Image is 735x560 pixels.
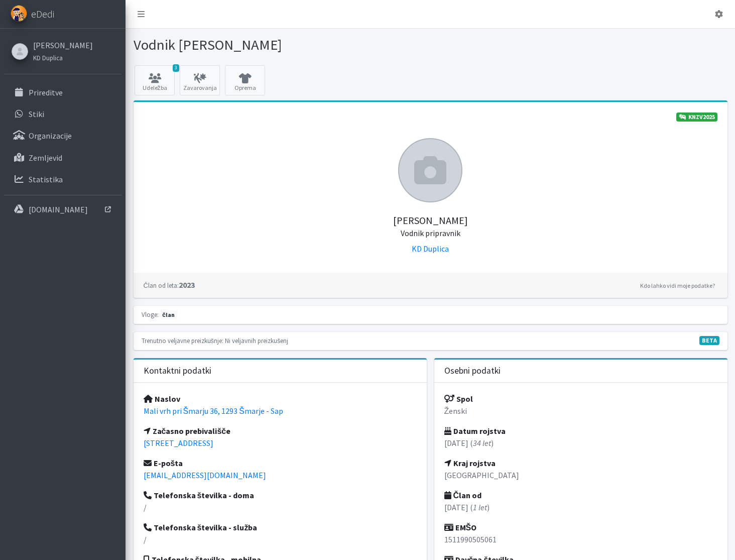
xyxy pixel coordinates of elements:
[142,337,223,345] small: Trenutno veljavne preizkušnje:
[4,104,121,124] a: Stiki
[142,310,159,318] small: Vloge:
[676,113,717,122] a: KNZV2025
[144,426,231,436] strong: Začasno prebivališče
[173,64,179,72] span: 3
[29,109,44,119] p: Stiki
[144,202,717,239] h5: [PERSON_NAME]
[4,148,121,168] a: Zemljevid
[29,153,62,163] p: Zemljevid
[225,65,265,95] a: Oprema
[4,169,121,189] a: Statistika
[11,5,27,22] img: eDedi
[444,405,717,417] p: Ženski
[144,438,213,448] a: [STREET_ADDRESS]
[29,131,72,141] p: Organizacije
[144,366,211,376] h3: Kontaktni podatki
[444,490,482,500] strong: Član od
[444,501,717,513] p: [DATE] ( )
[144,490,255,500] strong: Telefonska številka - doma
[160,310,177,319] span: član
[473,438,491,448] em: 34 let
[144,458,183,468] strong: E-pošta
[29,174,63,184] p: Statistika
[473,502,487,512] em: 1 let
[401,228,460,238] small: Vodnik pripravnik
[135,65,175,95] a: 3 Udeležba
[444,458,496,468] strong: Kraj rojstva
[144,280,195,290] strong: 2023
[444,366,501,376] h3: Osebni podatki
[144,522,258,532] strong: Telefonska številka - služba
[144,501,417,513] p: /
[699,336,719,345] span: V fazi razvoja
[144,533,417,545] p: /
[638,280,717,292] a: Kdo lahko vidi moje podatke?
[225,337,288,345] small: Ni veljavnih preizkušenj
[4,82,121,102] a: Prireditve
[4,199,121,219] a: [DOMAIN_NAME]
[144,394,180,404] strong: Naslov
[444,522,477,532] strong: EMŠO
[33,54,63,62] small: KD Duplica
[144,406,283,416] a: Mali vrh pri Šmarju 36, 1293 Šmarje - Sap
[412,244,449,254] a: KD Duplica
[33,39,93,51] a: [PERSON_NAME]
[444,469,717,481] p: [GEOGRAPHIC_DATA]
[444,426,506,436] strong: Datum rojstva
[180,65,220,95] a: Zavarovanja
[29,87,63,97] p: Prireditve
[144,281,179,289] small: Član od leta:
[444,437,717,449] p: [DATE] ( )
[144,470,266,480] a: [EMAIL_ADDRESS][DOMAIN_NAME]
[134,36,427,54] h1: Vodnik [PERSON_NAME]
[444,394,473,404] strong: Spol
[444,533,717,545] p: 1511990505061
[4,126,121,146] a: Organizacije
[31,7,54,22] span: eDedi
[33,51,93,63] a: KD Duplica
[29,204,88,214] p: [DOMAIN_NAME]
